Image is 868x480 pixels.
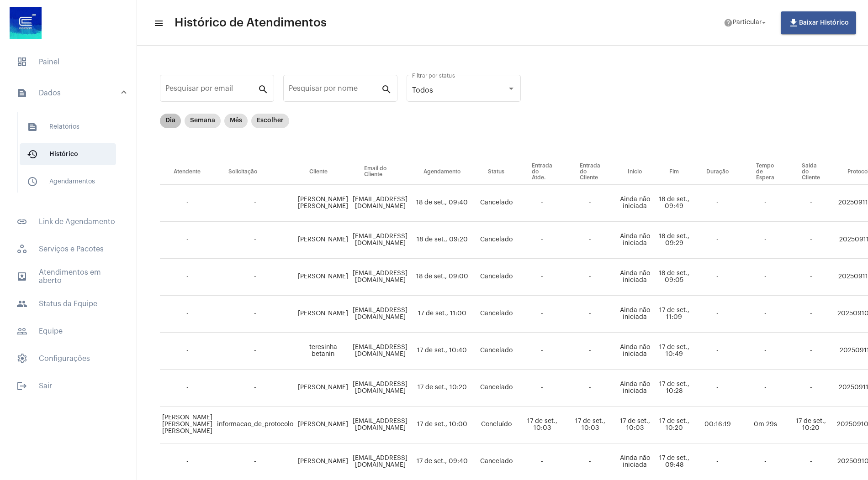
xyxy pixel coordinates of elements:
[410,259,474,296] td: 18 de set., 09:00
[412,87,433,94] span: Todos
[9,293,127,315] span: Status da Equipe
[350,259,410,296] td: [EMAIL_ADDRESS][DOMAIN_NAME]
[788,20,849,26] span: Baixar Histórico
[185,114,221,128] mat-chip: Semana
[16,298,27,309] mat-icon: sidenav icon
[566,159,614,185] th: Entrada do Cliente
[160,333,215,370] td: -
[350,370,410,407] td: [EMAIL_ADDRESS][DOMAIN_NAME]
[410,222,474,259] td: 18 de set., 09:20
[16,353,27,364] span: sidenav icon
[566,222,614,259] td: -
[254,236,256,243] span: -
[16,271,27,282] mat-icon: sidenav icon
[781,11,856,34] button: Baixar Histórico
[614,407,656,443] td: 17 de set., 10:03
[656,407,693,443] td: 17 de set., 10:20
[566,333,614,370] td: -
[693,370,742,407] td: -
[9,375,127,397] span: Sair
[350,333,410,370] td: [EMAIL_ADDRESS][DOMAIN_NAME]
[381,83,392,94] mat-icon: search
[656,333,693,370] td: 17 de set., 10:49
[566,296,614,333] td: -
[474,296,518,333] td: Cancelado
[27,149,38,160] mat-icon: sidenav icon
[254,273,256,280] span: -
[742,407,788,443] td: 0m 29s
[614,259,656,296] td: Ainda não iniciada
[254,310,256,317] span: -
[742,222,788,259] td: -
[410,185,474,222] td: 18 de set., 09:40
[160,114,181,128] mat-chip: Dia
[5,78,137,108] mat-expansion-panel-header: sidenav iconDados
[9,266,127,287] span: Atendimentos em aberto
[693,222,742,259] td: -
[16,88,27,99] mat-icon: sidenav icon
[474,333,518,370] td: Cancelado
[733,20,762,26] span: Particular
[20,143,116,165] span: Histórico
[16,216,27,227] mat-icon: sidenav icon
[742,185,788,222] td: -
[9,320,127,342] span: Equipe
[410,333,474,370] td: 17 de set., 10:40
[566,185,614,222] td: -
[724,18,733,27] mat-icon: help
[614,296,656,333] td: Ainda não iniciada
[160,259,215,296] td: -
[160,370,215,407] td: -
[5,108,137,205] div: sidenav iconDados
[518,185,566,222] td: -
[742,159,788,185] th: Tempo de Espera
[474,370,518,407] td: Cancelado
[350,296,410,333] td: [EMAIL_ADDRESS][DOMAIN_NAME]
[410,370,474,407] td: 17 de set., 10:20
[350,407,410,443] td: [EMAIL_ADDRESS][DOMAIN_NAME]
[693,159,742,185] th: Duração
[175,16,327,30] span: Histórico de Atendimentos
[788,159,834,185] th: Saída do Cliente
[254,384,256,391] span: -
[350,222,410,259] td: [EMAIL_ADDRESS][DOMAIN_NAME]
[350,185,410,222] td: [EMAIL_ADDRESS][DOMAIN_NAME]
[153,18,163,29] mat-icon: sidenav icon
[788,296,834,333] td: -
[16,326,27,337] mat-icon: sidenav icon
[160,159,215,185] th: Atendente
[788,333,834,370] td: -
[20,116,116,138] span: Relatórios
[614,222,656,259] td: Ainda não iniciada
[614,333,656,370] td: Ainda não iniciada
[566,407,614,443] td: 17 de set., 10:03
[566,259,614,296] td: -
[160,222,215,259] td: -
[9,348,127,370] span: Configurações
[693,259,742,296] td: -
[788,407,834,443] td: 17 de set., 10:20
[718,14,773,32] button: Particular
[9,51,127,73] span: Painel
[656,222,693,259] td: 18 de set., 09:29
[410,407,474,443] td: 17 de set., 10:00
[614,185,656,222] td: Ainda não iniciada
[20,171,116,193] span: Agendamentos
[788,259,834,296] td: -
[27,176,38,187] mat-icon: sidenav icon
[160,185,215,222] td: -
[788,185,834,222] td: -
[254,347,256,354] span: -
[656,296,693,333] td: 17 de set., 11:09
[254,458,256,464] span: -
[518,259,566,296] td: -
[788,370,834,407] td: -
[474,222,518,259] td: Cancelado
[258,83,269,94] mat-icon: search
[474,159,518,185] th: Status
[410,159,474,185] th: Agendamento
[160,407,215,443] td: [PERSON_NAME] [PERSON_NAME] [PERSON_NAME]
[296,407,350,443] td: [PERSON_NAME]
[296,370,350,407] td: [PERSON_NAME]
[410,296,474,333] td: 17 de set., 11:00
